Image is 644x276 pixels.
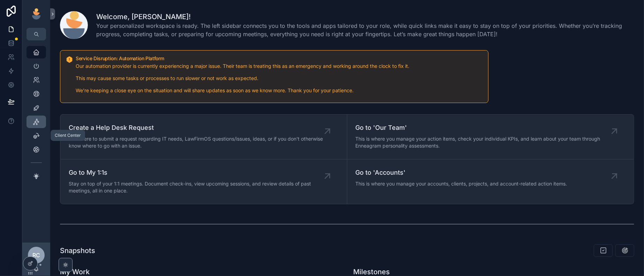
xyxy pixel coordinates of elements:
div: Client Center [55,133,81,138]
span: This is where you manage your action items, check your individual KPIs, and learn about your team... [356,135,615,149]
span: Go to 'Accounts' [356,168,567,178]
span: Go to My 1:1s [69,168,327,178]
a: Create a Help Desk RequestClick here to submit a request regarding IT needs, LawFirmOS questions/... [60,115,347,159]
h1: Snapshots [60,246,95,255]
a: Go to My 1:1sStay on top of your 1:1 meetings. Document check-ins, view upcoming sessions, and re... [60,159,347,204]
img: App logo [31,8,42,19]
span: Click here to submit a request regarding IT needs, LawFirmOS questions/issues, ideas, or if you d... [69,135,327,149]
p: We’re keeping a close eye on the situation and will share updates as soon as we know more. Thank ... [76,87,483,95]
span: This is where you manage your accounts, clients, projects, and account-related action items. [356,180,567,187]
span: Stay on top of your 1:1 meetings. Document check-ins, view upcoming sessions, and review details ... [69,180,327,194]
p: Our automation provider is currently experiencing a major issue. Their team is treating this as a... [76,62,483,70]
h1: Welcome, [PERSON_NAME]! [96,12,634,22]
h5: Service Disruption: Automation Platform [76,56,483,61]
span: Your personalized workspace is ready. The left sidebar connects you to the tools and apps tailore... [96,22,634,38]
div: scrollable content [22,40,50,243]
a: Go to 'Accounts'This is where you manage your accounts, clients, projects, and account-related ac... [347,159,634,204]
div: Our automation provider is currently experiencing a major issue. Their team is treating this as a... [76,62,483,94]
p: This may cause some tasks or processes to run slower or not work as expected. [76,74,483,82]
a: Go to 'Our Team'This is where you manage your action items, check your individual KPIs, and learn... [347,115,634,159]
span: Create a Help Desk Request [69,123,327,133]
span: Go to 'Our Team' [356,123,615,133]
span: RC [32,251,40,259]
